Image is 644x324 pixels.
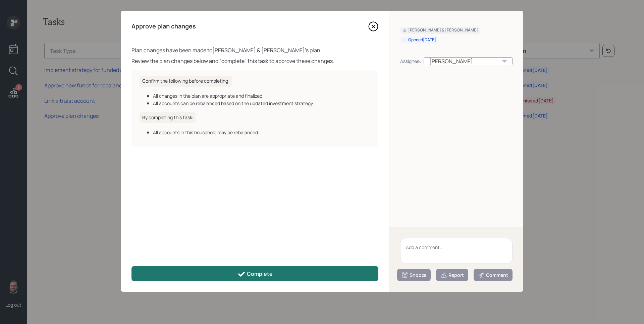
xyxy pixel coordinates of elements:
div: Snooze [401,272,426,278]
div: Opened [DATE] [403,37,436,43]
h4: Approve plan changes [131,23,196,30]
div: Plan changes have been made to [PERSON_NAME] & [PERSON_NAME] 's plan. [131,46,378,54]
div: Review the plan changes below and "complete" this task to approve these changes. [131,57,378,65]
div: All changes in the plan are appropriate and finalized [153,92,370,99]
button: Comment [474,269,513,281]
div: Comment [478,272,508,278]
div: All accounts in this household may be rebalanced [153,129,370,136]
h6: By completing this task: [140,112,196,123]
h6: Confirm the following before completing: [140,76,232,87]
div: [PERSON_NAME] & [PERSON_NAME] [403,27,478,33]
div: [PERSON_NAME] [424,57,513,65]
div: All accounts can be rebalanced based on the updated investment strategy [153,100,370,107]
button: Report [436,269,468,281]
div: Complete [237,270,273,278]
button: Snooze [397,269,431,281]
div: Assignee: [400,58,421,65]
button: Complete [131,266,378,281]
div: Report [440,272,464,278]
